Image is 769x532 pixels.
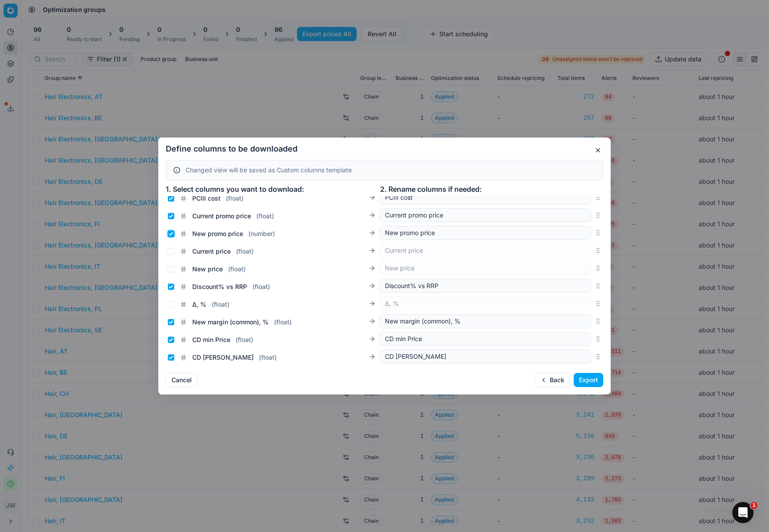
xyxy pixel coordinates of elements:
span: CD [PERSON_NAME] [192,353,254,362]
span: ( float ) [236,335,253,344]
span: ( float ) [226,194,244,203]
span: Current price [192,247,231,256]
span: ( float ) [274,318,292,327]
button: Cancel [166,373,198,387]
span: Δ, % [192,300,206,309]
span: ( float ) [259,353,277,362]
span: CD min Price [192,335,230,344]
span: ( float ) [228,265,246,274]
span: New price [192,265,223,274]
span: New promo price [192,229,243,238]
span: ( float ) [256,212,274,220]
div: 1. Select columns you want to download: [166,184,380,194]
button: Back [534,373,570,387]
div: Changed view will be saved as Custom columns template [186,166,596,175]
span: Current promo price [192,212,251,220]
button: Export [574,373,603,387]
h2: Define columns to be downloaded [166,145,603,153]
iframe: Intercom live chat [732,502,754,523]
span: PCIII cost [192,194,221,203]
span: ( float ) [252,282,270,291]
span: ( float ) [212,300,229,309]
span: ( float ) [236,247,254,256]
span: New margin (common), % [192,318,269,327]
div: 2. Rename columns if needed: [380,184,594,194]
span: Discount% vs RRP [192,282,247,291]
span: ( number ) [248,229,275,238]
span: 1 [750,502,758,509]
